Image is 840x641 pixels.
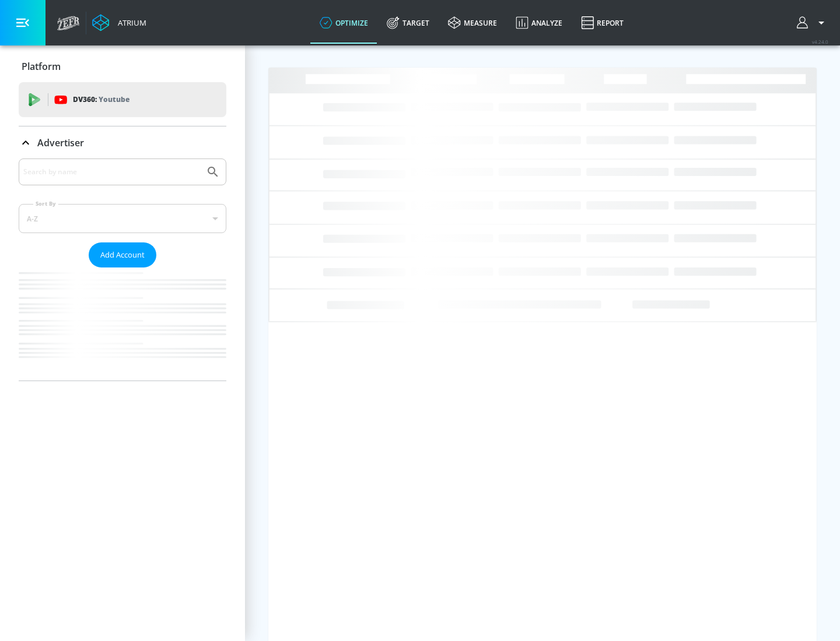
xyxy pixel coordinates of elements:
p: DV360: [73,93,129,106]
input: Search by name [23,164,200,179]
a: Report [572,2,633,44]
a: measure [439,2,506,44]
div: Advertiser [19,159,226,381]
button: Add Account [89,242,156,267]
div: DV360: Youtube [19,82,226,117]
a: Atrium [92,14,146,31]
div: Atrium [113,17,146,28]
label: Sort By [33,200,58,207]
span: v 4.24.0 [812,38,828,45]
p: Youtube [99,93,129,105]
p: Platform [22,60,61,73]
a: Target [377,2,439,44]
a: Analyze [506,2,572,44]
div: Advertiser [19,126,226,159]
div: A-Z [19,204,226,233]
a: optimize [310,2,377,44]
nav: list of Advertiser [19,267,226,381]
span: Add Account [100,248,145,262]
div: Platform [19,50,226,83]
p: Advertiser [37,136,84,149]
